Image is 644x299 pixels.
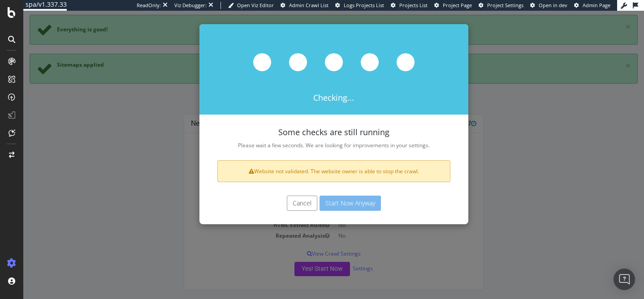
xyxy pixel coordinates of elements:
span: Project Settings [487,2,523,9]
span: Open in dev [539,2,567,9]
div: Website not validated. The website owner is able to stop the crawl. [194,149,427,171]
p: Please wait a few seconds. We are looking for improvements in your settings. [194,131,427,138]
a: Open in dev [530,2,567,9]
div: ReadOnly: [137,2,161,9]
span: Projects List [399,2,428,9]
span: Logs Projects List [344,2,384,9]
div: Open Intercom Messenger [614,269,635,290]
a: Project Page [434,2,472,9]
a: Admin Crawl List [281,2,328,9]
a: Open Viz Editor [228,2,274,9]
a: Logs Projects List [335,2,384,9]
button: Cancel [264,185,294,200]
span: Admin Page [583,2,610,9]
span: Open Viz Editor [237,2,274,9]
span: Project Page [443,2,472,9]
a: Projects List [391,2,428,9]
div: Checking... [176,13,445,104]
a: Admin Page [574,2,610,9]
span: Admin Crawl List [289,2,328,9]
h4: Some checks are still running [194,117,427,126]
div: Viz Debugger: [174,2,207,9]
a: Project Settings [479,2,523,9]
